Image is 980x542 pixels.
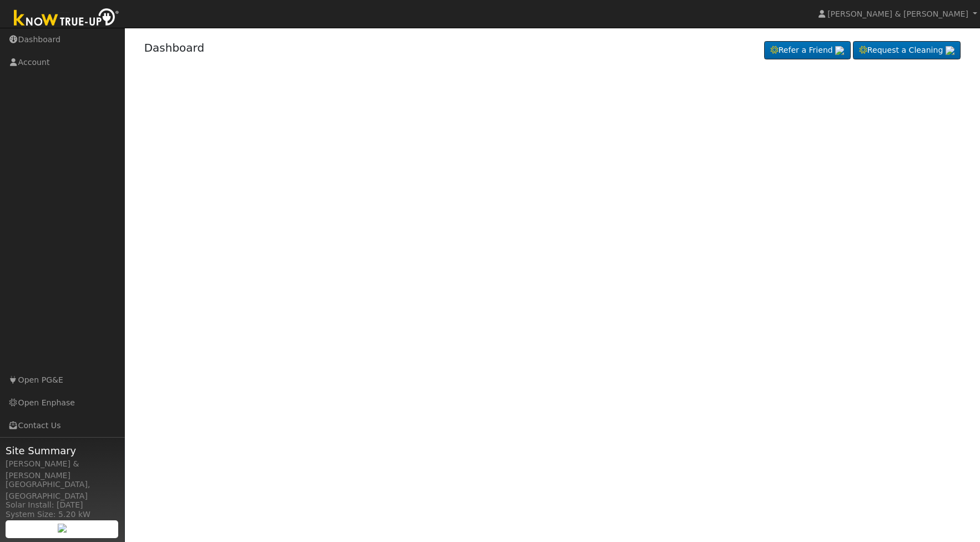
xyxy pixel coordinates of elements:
[6,499,119,511] div: Solar Install: [DATE]
[853,41,961,60] a: Request a Cleaning
[6,479,119,502] div: [GEOGRAPHIC_DATA], [GEOGRAPHIC_DATA]
[827,9,968,18] span: [PERSON_NAME] & [PERSON_NAME]
[6,509,119,520] div: System Size: 5.20 kW
[835,46,844,55] img: retrieve
[6,443,119,458] span: Site Summary
[764,41,851,60] a: Refer a Friend
[946,46,954,55] img: retrieve
[8,6,125,31] img: Know True-Up
[58,524,67,533] img: retrieve
[6,458,119,481] div: [PERSON_NAME] & [PERSON_NAME]
[144,41,205,54] a: Dashboard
